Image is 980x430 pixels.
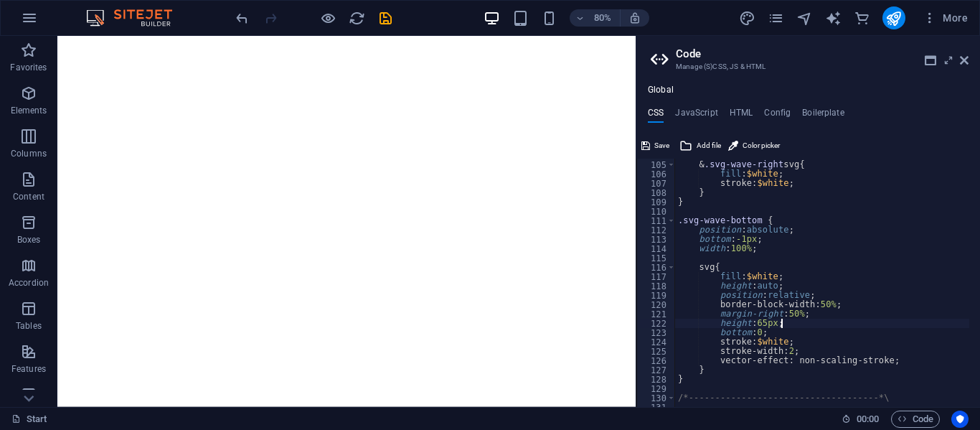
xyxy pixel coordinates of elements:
[764,108,791,123] h4: Config
[637,300,676,309] div: 120
[637,337,676,347] div: 124
[854,10,870,27] i: Commerce
[637,365,676,375] div: 127
[637,263,676,272] div: 116
[923,11,968,25] span: More
[867,413,869,424] span: :
[648,85,674,96] h4: Global
[697,137,721,154] span: Add file
[897,411,933,428] span: Code
[637,216,676,225] div: 111
[637,244,676,253] div: 114
[83,9,190,27] img: Editor Logo
[637,272,676,281] div: 117
[11,363,46,375] p: Features
[637,281,676,291] div: 118
[743,137,780,154] span: Color picker
[9,277,49,289] p: Accordion
[11,105,47,116] p: Elements
[17,234,41,246] p: Boxes
[825,10,842,27] i: AI Writer
[349,10,365,27] i: Reload page
[319,9,336,27] button: Click here to leave preview mode and continue editing
[348,9,365,27] button: reload
[768,10,784,27] i: Pages (Ctrl+Alt+S)
[591,9,614,27] h6: 80%
[675,108,717,123] h4: JavaScript
[637,328,676,337] div: 123
[637,309,676,319] div: 121
[233,9,250,27] button: undo
[570,9,621,27] button: 80%
[637,253,676,263] div: 115
[637,160,676,169] div: 105
[11,148,47,159] p: Columns
[676,60,940,73] h3: Manage (S)CSS, JS & HTML
[796,10,813,27] i: Navigator
[917,6,974,29] button: More
[637,393,676,403] div: 130
[648,108,664,123] h4: CSS
[825,9,842,27] button: text_generator
[637,169,676,179] div: 106
[16,320,42,332] p: Tables
[637,356,676,365] div: 126
[637,347,676,356] div: 125
[854,9,871,27] button: commerce
[857,411,879,428] span: 00 00
[637,403,676,412] div: 131
[739,9,756,27] button: design
[768,9,785,27] button: pages
[637,197,676,207] div: 109
[13,191,44,202] p: Content
[628,11,641,24] i: On resize automatically adjust zoom level to fit chosen device.
[802,108,844,123] h4: Boilerplate
[882,6,905,29] button: publish
[10,62,47,73] p: Favorites
[637,207,676,216] div: 110
[739,10,755,27] i: Design (Ctrl+Alt+Y)
[654,137,669,154] span: Save
[637,375,676,384] div: 128
[637,384,676,393] div: 129
[951,411,969,428] button: Usercentrics
[377,10,394,27] i: Save (Ctrl+S)
[676,47,969,60] h2: Code
[11,411,47,428] a: Click to cancel selection. Double-click to open Pages
[885,10,902,27] i: Publish
[677,137,723,154] button: Add file
[637,235,676,244] div: 113
[637,188,676,197] div: 108
[637,291,676,300] div: 119
[637,179,676,188] div: 107
[891,411,940,428] button: Code
[637,319,676,328] div: 122
[637,225,676,235] div: 112
[730,108,753,123] h4: HTML
[796,9,814,27] button: navigator
[726,137,782,154] button: Color picker
[377,9,394,27] button: save
[639,137,672,154] button: Save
